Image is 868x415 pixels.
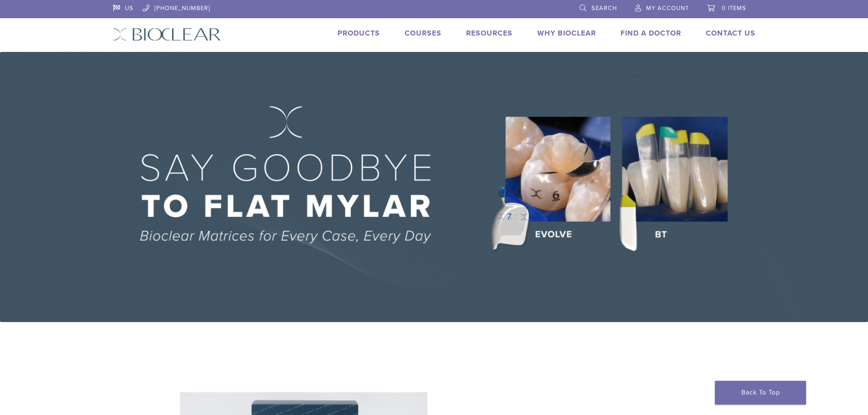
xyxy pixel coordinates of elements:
[706,29,755,38] a: Contact Us
[537,29,596,38] a: Why Bioclear
[466,29,513,38] a: Resources
[722,5,746,12] span: 0 items
[405,29,442,38] a: Courses
[646,5,689,12] span: My Account
[621,29,681,38] a: Find A Doctor
[715,381,806,405] a: Back To Top
[591,5,617,12] span: Search
[338,29,380,38] a: Products
[113,28,221,41] img: Bioclear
